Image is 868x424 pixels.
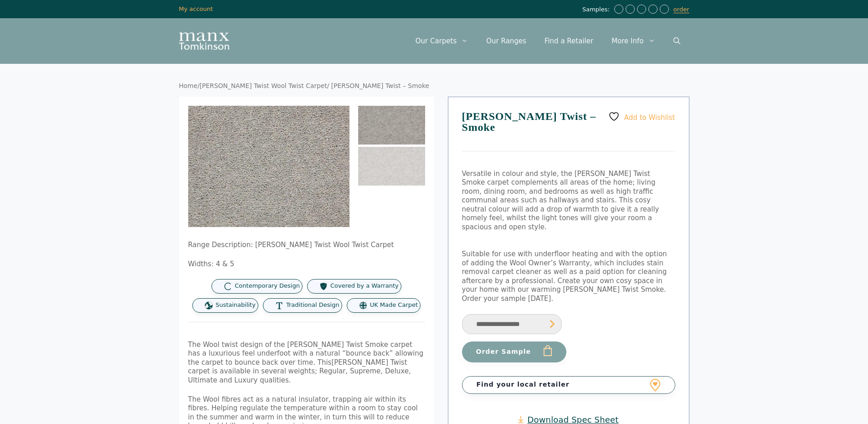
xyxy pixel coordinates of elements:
[462,170,675,232] p: Versatile in colour and style, the [PERSON_NAME] Twist Smoke carpet complements all areas of the ...
[358,106,425,145] img: Tomkinson Twist Smoke
[535,27,602,55] a: Find a Retailer
[188,358,411,384] span: [PERSON_NAME] Twist carpet is available in several weights; Regular, Supreme, Deluxe, Ultimate an...
[406,27,478,55] a: Our Carpets
[673,6,689,13] a: order
[462,341,566,362] button: Order Sample
[179,82,689,90] nav: Breadcrumb
[406,27,689,55] nav: Primary
[179,5,213,12] a: My account
[462,250,675,303] p: Suitable for use with underfloor heating and with the option of adding the Wool Owner’s Warranty,...
[200,82,327,89] a: [PERSON_NAME] Twist Wool Twist Carpet
[188,260,425,269] p: Widths: 4 & 5
[582,6,612,14] span: Samples:
[624,113,675,121] span: Add to Wishlist
[235,282,300,290] span: Contemporary Design
[602,27,664,55] a: More Info
[188,241,425,250] p: Range Description: [PERSON_NAME] Twist Wool Twist Carpet
[286,301,339,309] span: Traditional Design
[664,27,689,55] a: Open Search Bar
[462,111,675,151] h1: [PERSON_NAME] Twist – Smoke
[179,32,229,50] img: Manx Tomkinson
[330,282,399,290] span: Covered by a Warranty
[477,27,535,55] a: Our Ranges
[462,376,675,393] a: Find your local retailer
[179,82,198,89] a: Home
[370,301,418,309] span: UK Made Carpet
[216,301,256,309] span: Sustainability
[188,341,425,385] p: The Wool twist design of the [PERSON_NAME] Twist Smoke carpet has a luxurious feel underfoot with...
[358,147,425,186] img: Tomkinson Twist Smoke
[608,111,675,122] a: Add to Wishlist
[188,106,349,227] img: Tomkinson Twist Smoke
